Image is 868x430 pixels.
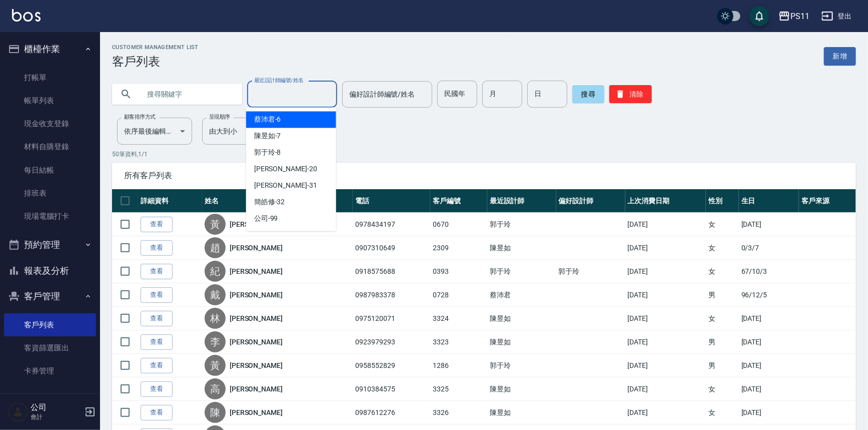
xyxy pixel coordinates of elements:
td: [DATE] [625,354,706,377]
td: 陳昱如 [487,401,556,424]
div: 依序最後編輯時間 [117,118,192,145]
td: 0918575688 [353,260,430,283]
a: 客戶列表 [4,313,96,336]
a: 每日結帳 [4,159,96,182]
span: 所有客戶列表 [124,171,844,181]
h5: 公司 [31,402,82,412]
a: [PERSON_NAME] [230,243,283,253]
input: 搜尋關鍵字 [140,81,234,108]
a: [PERSON_NAME] [230,360,283,370]
h3: 客戶列表 [112,55,199,69]
td: 男 [706,283,739,307]
td: 蔡沛君 [487,283,556,307]
div: 由大到小 [202,118,277,145]
td: 女 [706,377,739,401]
span: 陳昱如 -7 [254,131,281,142]
a: 查看 [141,287,173,303]
div: 戴 [205,284,226,305]
th: 詳細資料 [138,189,202,213]
td: [DATE] [625,260,706,283]
div: 林 [205,308,226,329]
td: 0/3/7 [739,236,799,260]
div: 趙 [205,237,226,258]
div: 高 [205,378,226,399]
a: 排班表 [4,182,96,205]
div: PS11 [790,10,809,23]
button: 報表及分析 [4,258,96,284]
td: 陳昱如 [487,330,556,354]
a: 材料自購登錄 [4,135,96,158]
div: 紀 [205,261,226,282]
td: 女 [706,307,739,330]
td: [DATE] [625,330,706,354]
button: PS11 [774,6,813,27]
button: save [749,6,769,26]
th: 性別 [706,189,739,213]
a: 查看 [141,405,173,420]
button: 預約管理 [4,232,96,258]
td: 0987612276 [353,401,430,424]
td: 0987983378 [353,283,430,307]
a: 新增 [824,47,856,66]
td: 郭于玲 [556,260,625,283]
span: 簡皓修 -32 [254,197,285,208]
td: 0923979293 [353,330,430,354]
td: 3323 [430,330,487,354]
button: 行銷工具 [4,387,96,413]
td: 女 [706,260,739,283]
th: 客戶來源 [799,189,856,213]
td: 陳昱如 [487,236,556,260]
a: 查看 [141,264,173,279]
td: 96/12/5 [739,283,799,307]
td: 0958552829 [353,354,430,377]
td: 0907310649 [353,236,430,260]
td: [DATE] [739,213,799,236]
th: 偏好設計師 [556,189,625,213]
td: 女 [706,213,739,236]
a: 現場電腦打卡 [4,205,96,228]
td: [DATE] [739,354,799,377]
td: 0910384575 [353,377,430,401]
button: 客戶管理 [4,283,96,309]
td: 3326 [430,401,487,424]
button: 搜尋 [572,85,604,103]
div: 黃 [205,214,226,235]
td: 男 [706,330,739,354]
a: 查看 [141,358,173,373]
a: 客資篩選匯出 [4,336,96,359]
td: 郭于玲 [487,260,556,283]
td: [DATE] [739,307,799,330]
td: 女 [706,401,739,424]
a: [PERSON_NAME] [230,337,283,347]
button: 登出 [817,7,856,26]
a: [PERSON_NAME] [230,407,283,417]
a: 查看 [141,240,173,256]
td: 1286 [430,354,487,377]
td: [DATE] [739,377,799,401]
span: [PERSON_NAME] -31 [254,181,317,191]
td: 3325 [430,377,487,401]
td: 陳昱如 [487,377,556,401]
th: 姓名 [202,189,353,213]
span: [PERSON_NAME] -20 [254,164,317,175]
div: 陳 [205,402,226,423]
a: 查看 [141,217,173,232]
a: [PERSON_NAME] [230,313,283,323]
td: 67/10/3 [739,260,799,283]
th: 生日 [739,189,799,213]
h2: Customer Management List [112,44,199,51]
a: 帳單列表 [4,89,96,112]
a: [PERSON_NAME] [230,290,283,300]
span: 公司 -99 [254,214,278,224]
div: 黃 [205,355,226,376]
th: 最近設計師 [487,189,556,213]
a: [PERSON_NAME] [230,384,283,394]
p: 會計 [31,412,82,421]
td: [DATE] [625,401,706,424]
td: [DATE] [625,283,706,307]
td: 男 [706,354,739,377]
td: 3324 [430,307,487,330]
td: 0728 [430,283,487,307]
a: 打帳單 [4,66,96,89]
span: 蔡沛君 -6 [254,115,281,125]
